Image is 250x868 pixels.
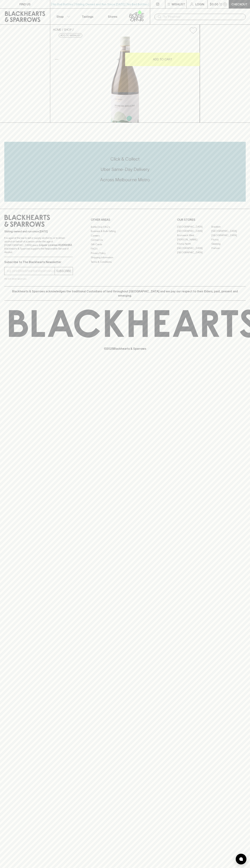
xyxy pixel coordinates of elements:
p: Stores [108,14,117,19]
div: Call to action block [4,142,246,202]
p: Checkout [231,2,247,6]
input: Try "Pinot noir" [163,14,243,20]
p: Tastings [82,14,93,19]
a: Fitzroy [211,238,246,242]
p: OTHER AREAS [91,218,159,222]
button: SUBSCRIBE [55,267,73,275]
p: Blackhearts & Sparrows acknowledges the traditional Custodians of land throughout [GEOGRAPHIC_DAT... [7,289,243,298]
a: Braddon [211,225,246,229]
a: HOME [53,28,61,31]
p: 0 [224,3,226,5]
button: Add to wishlist [188,26,198,35]
p: OUR STORES [177,218,246,222]
input: e.g. jane@blackheartsandsparrows.com.au [7,268,55,274]
a: SHOP [64,28,72,31]
a: Business & Bulk Gifting [91,229,159,233]
a: Prahran [211,246,246,250]
h5: Click & Collect [4,156,246,162]
a: Stores [100,9,125,24]
img: bubble-icon [239,857,243,861]
p: $0.00 [210,2,218,6]
a: Brunswick West [177,233,211,238]
p: Subscribe to The Blackhearts Newsletter [4,260,73,264]
a: Terms & Conditions [91,260,159,264]
h5: Across Melbourne Metro [4,177,246,183]
p: Shop [56,14,64,19]
a: Fitzroy North [177,242,211,246]
a: [GEOGRAPHIC_DATA] [211,233,246,238]
a: [GEOGRAPHIC_DATA] [211,229,246,233]
button: Shop [50,9,75,24]
a: Contact Us [91,238,159,242]
a: Careers [91,233,159,238]
p: We will never spam you [4,277,73,281]
img: 29127.png [50,37,200,123]
p: Sibling owned and run since [DATE] [4,230,73,233]
a: [GEOGRAPHIC_DATA] [177,229,211,233]
a: FAQ's [91,247,159,251]
a: Geelong [211,242,246,246]
p: Login [195,2,204,6]
a: [PERSON_NAME] [177,238,211,242]
p: SUBSCRIBE [56,269,71,273]
p: ADD TO CART [153,57,172,61]
a: Privacy Policy [91,251,159,255]
a: [GEOGRAPHIC_DATA] [177,246,211,250]
button: Add to wishlist [59,33,82,38]
a: Tastings [75,9,100,24]
p: It is against the law to sell or supply alcohol to, or to obtain alcohol on behalf of a person un... [4,236,73,254]
a: [GEOGRAPHIC_DATA] [177,250,211,255]
strong: Liquor License #32064953 [39,244,72,246]
a: [GEOGRAPHIC_DATA] [177,225,211,229]
p: FIND US [19,2,31,6]
a: Gift Cards [91,242,159,246]
a: Shipping Information [91,255,159,260]
h5: Uber Same-Day Delivery [4,166,246,172]
a: Bottle Drop FAQ's [91,225,159,229]
button: ADD TO CART [125,53,200,66]
p: Wishlist [172,2,185,6]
